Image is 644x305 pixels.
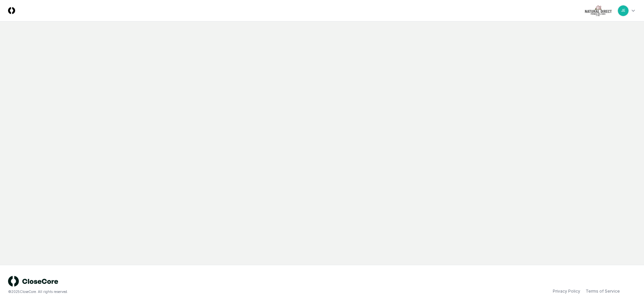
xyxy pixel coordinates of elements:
img: logo [8,276,58,287]
img: Natural Direct logo [585,5,612,16]
img: Logo [8,7,15,14]
span: JE [621,8,625,13]
div: © 2025 CloseCore. All rights reserved. [8,289,322,294]
button: JE [617,5,629,17]
a: Privacy Policy [553,288,580,294]
a: Terms of Service [586,288,620,294]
